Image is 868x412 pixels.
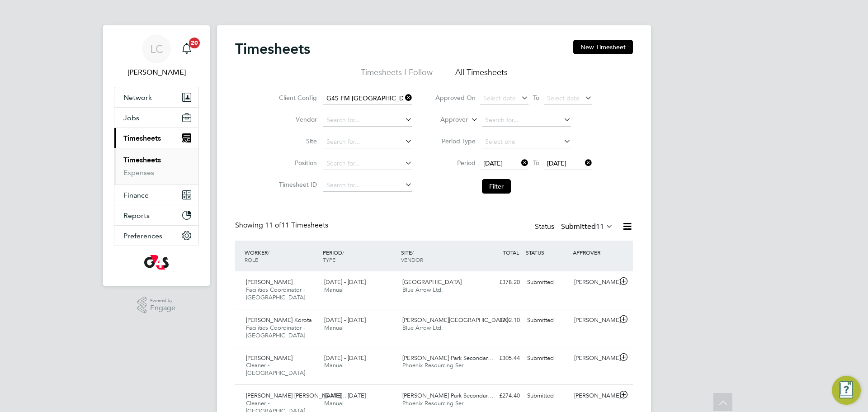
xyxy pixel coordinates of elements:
[524,244,571,260] div: STATUS
[246,361,305,377] span: Cleaner - [GEOGRAPHIC_DATA]
[324,392,366,399] span: [DATE] - [DATE]
[123,114,139,122] span: Jobs
[265,221,281,230] span: 11 of
[137,297,176,314] a: Powered byEngage
[123,168,154,177] a: Expenses
[323,92,412,105] input: Search for...
[321,244,399,268] div: PERIOD
[324,354,366,362] span: [DATE] - [DATE]
[573,40,633,54] button: New Timesheet
[265,221,328,230] span: 11 Timesheets
[524,351,571,366] div: Submitted
[571,351,618,366] div: [PERSON_NAME]
[412,249,414,256] span: /
[114,34,199,78] a: LC[PERSON_NAME]
[530,92,542,104] span: To
[427,115,468,124] label: Approver
[246,324,305,339] span: Facilities Coordinator - [GEOGRAPHIC_DATA]
[324,361,344,369] span: Manual
[547,159,566,167] span: [DATE]
[402,399,469,407] span: Phoenix Resourcing Ser…
[571,244,618,260] div: APPROVER
[268,249,269,256] span: /
[178,34,196,63] a: 20
[402,278,462,286] span: [GEOGRAPHIC_DATA]
[323,256,335,263] span: TYPE
[476,388,524,403] div: £274.40
[235,221,330,230] div: Showing
[246,392,347,399] span: [PERSON_NAME] [PERSON_NAME]…
[476,351,524,366] div: £305.44
[482,179,511,194] button: Filter
[483,94,516,102] span: Select date
[114,205,198,225] button: Reports
[246,316,312,324] span: [PERSON_NAME] Korota
[571,313,618,328] div: [PERSON_NAME]
[150,297,175,304] span: Powered by
[276,115,317,123] label: Vendor
[571,388,618,403] div: [PERSON_NAME]
[596,222,604,231] span: 11
[123,134,161,142] span: Timesheets
[114,108,198,128] button: Jobs
[323,157,412,170] input: Search for...
[435,137,476,145] label: Period Type
[402,392,494,399] span: [PERSON_NAME] Park Secondar…
[123,191,149,199] span: Finance
[114,226,198,246] button: Preferences
[323,114,412,127] input: Search for...
[547,94,580,102] span: Select date
[324,316,366,324] span: [DATE] - [DATE]
[114,148,198,185] div: Timesheets
[503,249,519,256] span: TOTAL
[114,185,198,205] button: Finance
[276,94,317,102] label: Client Config
[189,38,200,48] span: 20
[524,313,571,328] div: Submitted
[571,275,618,290] div: [PERSON_NAME]
[524,275,571,290] div: Submitted
[524,388,571,403] div: Submitted
[150,43,163,55] span: LC
[114,87,198,107] button: Network
[482,136,571,148] input: Select one
[483,159,503,167] span: [DATE]
[402,354,494,362] span: [PERSON_NAME] Park Secondar…
[276,180,317,189] label: Timesheet ID
[402,361,469,369] span: Phoenix Resourcing Ser…
[246,278,292,286] span: [PERSON_NAME]
[535,221,615,233] div: Status
[276,137,317,145] label: Site
[114,255,199,270] a: Go to home page
[242,244,321,268] div: WORKER
[323,179,412,192] input: Search for...
[324,286,344,294] span: Manual
[482,114,571,127] input: Search for...
[402,286,443,294] span: Blue Arrow Ltd.
[342,249,344,256] span: /
[114,67,199,78] span: Lilingxi Chen
[476,275,524,290] div: £378.20
[103,25,210,286] nav: Main navigation
[832,376,861,405] button: Engage Resource Center
[123,156,161,164] a: Timesheets
[530,157,542,169] span: To
[455,67,508,83] li: All Timesheets
[435,159,476,167] label: Period
[476,313,524,328] div: £202.10
[401,256,423,263] span: VENDOR
[114,128,198,148] button: Timesheets
[246,354,292,362] span: [PERSON_NAME]
[402,324,443,331] span: Blue Arrow Ltd.
[324,399,344,407] span: Manual
[246,286,305,301] span: Facilities Coordinator - [GEOGRAPHIC_DATA]
[561,222,613,231] label: Submitted
[123,232,162,240] span: Preferences
[399,244,477,268] div: SITE
[324,278,366,286] span: [DATE] - [DATE]
[123,211,150,220] span: Reports
[323,136,412,148] input: Search for...
[435,94,476,102] label: Approved On
[245,256,258,263] span: ROLE
[144,255,169,270] img: g4s-logo-retina.png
